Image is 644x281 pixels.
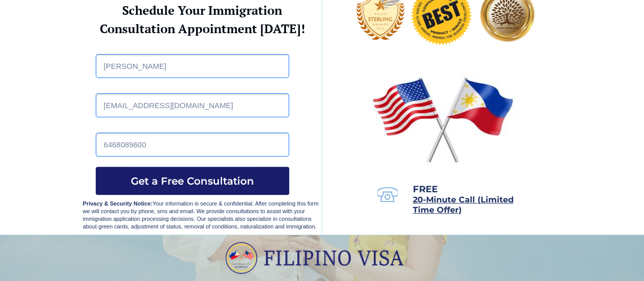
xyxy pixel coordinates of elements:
a: 20-Minute Call (Limited Time Offer) [413,196,514,214]
button: Get a Free Consultation [96,167,289,195]
span: FREE [413,184,438,195]
input: Email [96,93,289,117]
input: Phone Number [96,133,289,157]
input: Full Name [96,54,289,78]
span: 20-Minute Call (Limited Time Offer) [413,195,514,215]
span: Get a Free Consultation [96,175,289,187]
strong: Consultation Appointment [DATE]! [100,20,305,37]
strong: Privacy & Security Notice: [83,200,153,207]
strong: Schedule Your Immigration [122,2,282,18]
span: Your information is secure & confidential. After completing this form we will contact you by phon... [83,200,319,229]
